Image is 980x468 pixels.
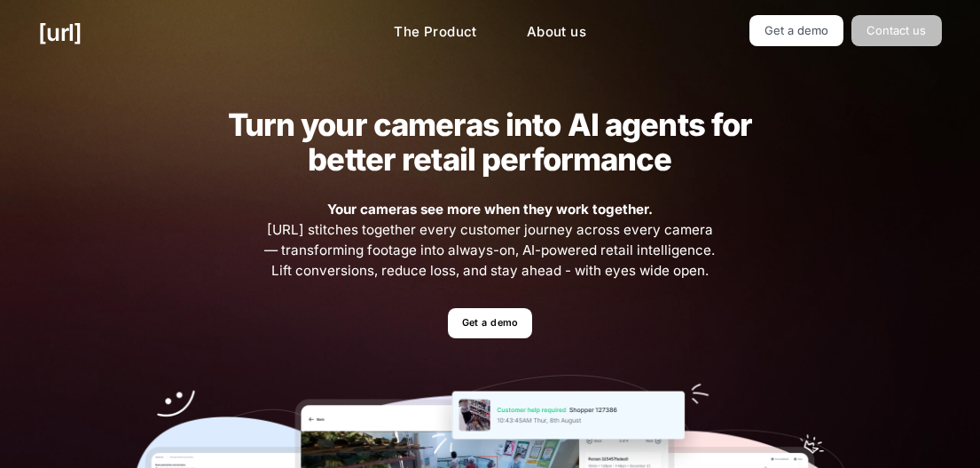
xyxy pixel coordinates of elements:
a: About us [513,15,600,50]
h2: Turn your cameras into AI agents for better retail performance [200,107,780,177]
a: Contact us [851,15,942,46]
span: [URL] stitches together every customer journey across every camera — transforming footage into al... [263,200,718,281]
strong: Your cameras see more when they work together. [327,201,653,218]
a: [URL] [38,15,82,50]
a: The Product [380,15,491,50]
a: Get a demo [448,308,532,339]
a: Get a demo [749,15,844,46]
